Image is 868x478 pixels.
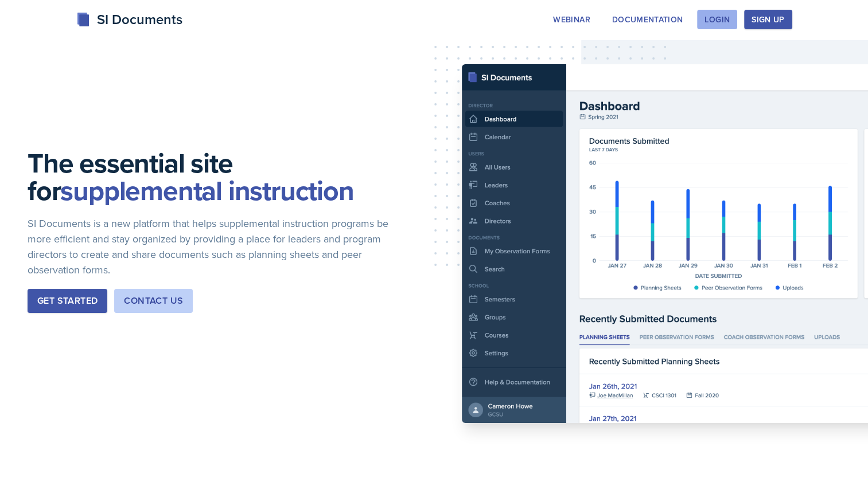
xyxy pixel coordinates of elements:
[546,10,597,29] button: Webinar
[612,15,683,24] div: Documentation
[752,15,784,24] div: Sign Up
[37,294,98,308] div: Get Started
[553,15,590,24] div: Webinar
[124,294,183,308] div: Contact Us
[114,289,193,313] button: Contact Us
[76,9,182,30] div: SI Documents
[28,289,107,313] button: Get Started
[697,10,737,29] button: Login
[704,15,730,24] div: Login
[605,10,691,29] button: Documentation
[744,10,792,29] button: Sign Up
